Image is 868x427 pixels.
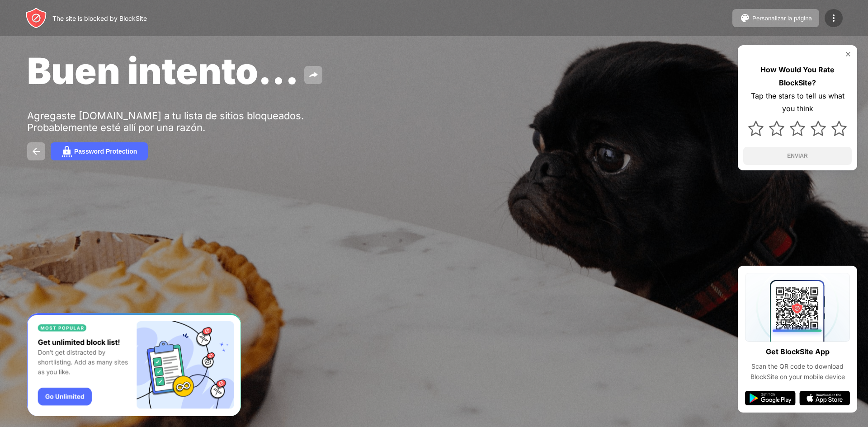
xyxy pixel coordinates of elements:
[745,391,796,405] img: google-play.svg
[743,147,852,165] button: ENVIAR
[769,121,784,136] img: star.svg
[831,121,847,136] img: star.svg
[766,345,830,358] div: Get BlockSite App
[799,391,850,405] img: app-store.svg
[748,121,764,136] img: star.svg
[51,142,148,160] button: Password Protection
[828,13,839,23] img: menu-icon.svg
[745,273,850,342] img: qrcode.svg
[790,121,805,136] img: star.svg
[52,14,147,22] div: The site is blocked by BlockSite
[31,146,42,157] img: back.svg
[740,13,750,23] img: pallet.svg
[27,49,299,93] span: Buen intento...
[743,63,852,89] div: How Would You Rate BlockSite?
[27,110,307,133] div: Agregaste [DOMAIN_NAME] a tu lista de sitios bloqueados. Probablemente esté allí por una razón.
[743,89,852,116] div: Tap the stars to tell us what you think
[844,51,852,58] img: rate-us-close.svg
[308,70,319,80] img: share.svg
[752,15,812,22] div: Personalizar la página
[745,361,850,382] div: Scan the QR code to download BlockSite on your mobile device
[61,146,72,157] img: password.svg
[25,7,47,29] img: header-logo.svg
[27,313,241,417] iframe: Banner
[811,121,826,136] img: star.svg
[74,148,137,155] div: Password Protection
[732,9,819,27] button: Personalizar la página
